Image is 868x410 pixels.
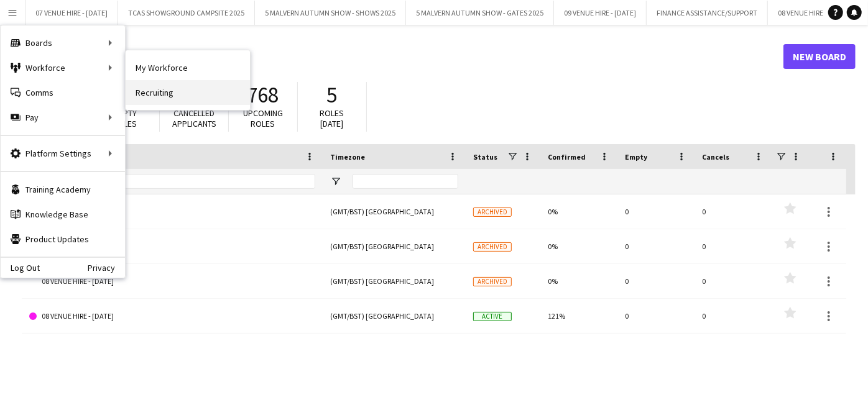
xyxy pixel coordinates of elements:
[783,44,856,69] a: New Board
[695,229,772,263] div: 0
[323,264,466,298] div: (GMT/BST) [GEOGRAPHIC_DATA]
[647,1,768,25] button: FINANCE ASSISTANCE/SUPPORT
[52,174,315,189] input: Board name Filter Input
[1,141,125,166] div: Platform Settings
[1,177,125,202] a: Training Academy
[768,1,861,25] button: 08 VENUE HIRE - [DATE]
[1,30,125,55] div: Boards
[126,55,250,80] a: My Workforce
[1,263,40,273] a: Log Out
[29,299,315,334] a: 08 VENUE HIRE - [DATE]
[473,277,512,286] span: Archived
[540,194,617,229] div: 0%
[695,194,772,229] div: 0
[126,80,250,105] a: Recruiting
[247,81,279,109] span: 768
[473,242,512,252] span: Archived
[323,299,466,333] div: (GMT/BST) [GEOGRAPHIC_DATA]
[702,152,729,162] span: Cancels
[695,299,772,333] div: 0
[1,55,125,80] div: Workforce
[617,264,695,298] div: 0
[617,194,695,229] div: 0
[540,229,617,263] div: 0%
[695,264,772,298] div: 0
[29,264,315,299] a: 08 VENUE HIRE - [DATE]
[320,107,344,129] span: Roles [DATE]
[172,107,216,129] span: Cancelled applicants
[473,152,497,162] span: Status
[406,1,554,25] button: 5 MALVERN AUTUMN SHOW - GATES 2025
[88,263,125,273] a: Privacy
[625,152,647,162] span: Empty
[353,174,458,189] input: Timezone Filter Input
[22,47,783,66] h1: Boards
[1,202,125,227] a: Knowledge Base
[617,229,695,263] div: 0
[29,194,315,229] a: 08 VENUE HIRE - [DATE]
[25,1,118,25] button: 07 VENUE HIRE - [DATE]
[323,229,466,263] div: (GMT/BST) [GEOGRAPHIC_DATA]
[548,152,586,162] span: Confirmed
[323,194,466,229] div: (GMT/BST) [GEOGRAPHIC_DATA]
[255,1,406,25] button: 5 MALVERN AUTUMN SHOW - SHOWS 2025
[1,105,125,130] div: Pay
[540,299,617,333] div: 121%
[473,312,512,321] span: Active
[617,299,695,333] div: 0
[243,107,283,129] span: Upcoming roles
[29,229,315,264] a: 08 VENUE HIRE - [DATE]
[1,227,125,252] a: Product Updates
[327,81,338,109] span: 5
[118,1,255,25] button: TCAS SHOWGROUND CAMPSITE 2025
[473,207,512,217] span: Archived
[540,264,617,298] div: 0%
[330,152,365,162] span: Timezone
[330,176,341,187] button: Open Filter Menu
[1,80,125,105] a: Comms
[554,1,647,25] button: 09 VENUE HIRE - [DATE]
